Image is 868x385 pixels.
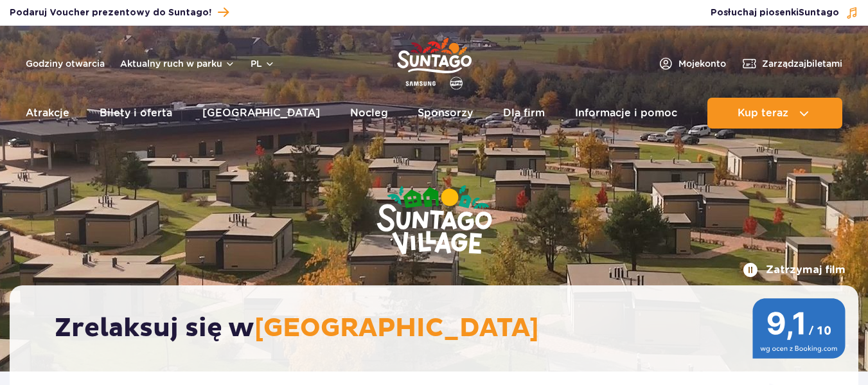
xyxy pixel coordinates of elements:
[10,6,211,19] span: Podaruj Voucher prezentowy do Suntago!
[10,4,229,21] a: Podaruj Voucher prezentowy do Suntago!
[26,98,69,129] a: Atrakcje
[350,98,388,129] a: Nocleg
[752,298,846,359] img: 9,1/10 wg ocen z Booking.com
[325,135,544,307] img: Suntago Village
[575,98,677,129] a: Informacje i pomoc
[707,98,842,129] button: Kup teraz
[738,107,788,119] span: Kup teraz
[503,98,545,129] a: Dla firm
[743,262,846,278] button: Zatrzymaj film
[254,312,539,345] span: [GEOGRAPHIC_DATA]
[100,98,172,129] a: Bilety i oferta
[658,56,726,71] a: Mojekonto
[711,6,839,19] span: Posłuchaj piosenki
[741,56,842,71] a: Zarządzajbiletami
[26,57,105,70] a: Godziny otwarcia
[762,57,842,70] span: Zarządzaj biletami
[397,32,472,91] a: Park of Poland
[120,58,235,69] button: Aktualny ruch w parku
[711,6,858,19] button: Posłuchaj piosenkiSuntago
[202,98,320,129] a: [GEOGRAPHIC_DATA]
[251,57,275,70] button: pl
[678,57,726,70] span: Moje konto
[799,8,839,17] span: Suntago
[55,312,826,345] h2: Zrelaksuj się w
[418,98,473,129] a: Sponsorzy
